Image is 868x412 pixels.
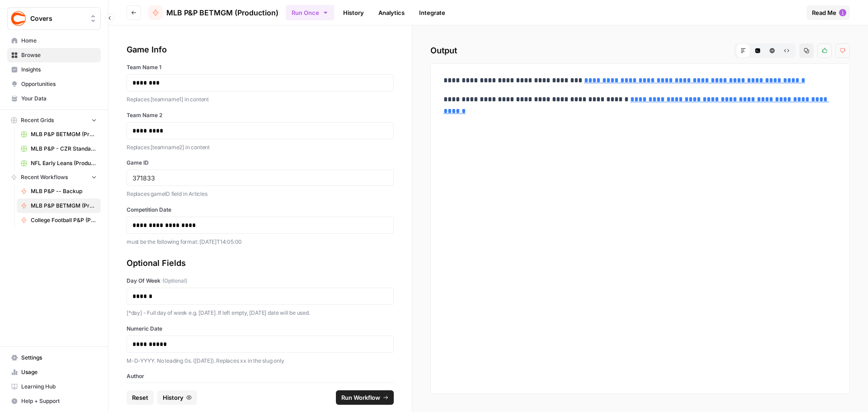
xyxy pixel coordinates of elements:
[127,325,394,333] label: Numeric Date
[7,62,101,77] a: Insights
[338,5,369,20] a: History
[812,8,836,17] span: Read Me
[10,10,27,27] img: Covers Logo
[127,390,154,405] button: Reset
[7,379,101,394] a: Learning Hub
[148,5,278,20] a: MLB P&P BETMGM (Production)
[17,184,101,199] a: MLB P&P -- Backup
[17,156,101,170] a: NFL Early Leans (Production) Grid
[336,390,394,405] button: Run Workflow
[21,173,68,181] span: Recent Workflows
[31,187,97,195] span: MLB P&P -- Backup
[7,170,101,184] button: Recent Workflows
[17,127,101,142] a: MLB P&P BETMGM (Production) Grid
[7,365,101,379] a: Usage
[127,372,394,380] label: Author
[127,356,394,365] p: M-D-YYYY. No leading 0s. ([DATE]). Replaces xx in the slug only
[30,14,85,23] span: Covers
[7,7,101,30] button: Workspace: Covers
[414,5,451,20] a: Integrate
[157,390,197,405] button: History
[21,354,97,362] span: Settings
[286,5,334,20] button: Run Once
[127,95,394,104] p: Replaces [teamname1] in content
[21,368,97,376] span: Usage
[7,350,101,365] a: Settings
[807,5,850,20] button: Read Me
[7,33,101,48] a: Home
[21,66,97,74] span: Insights
[31,145,97,153] span: MLB P&P - CZR Standard (Production) Grid
[7,91,101,106] a: Your Data
[163,393,184,402] span: History
[31,130,97,138] span: MLB P&P BETMGM (Production) Grid
[31,159,97,167] span: NFL Early Leans (Production) Grid
[7,48,101,62] a: Browse
[127,159,394,167] label: Game ID
[31,216,97,224] span: College Football P&P (Production)
[127,308,394,317] p: [*day] - Full day of week e.g. [DATE]. If left empty, [DATE] date will be used.
[7,114,101,127] button: Recent Grids
[7,77,101,91] a: Opportunities
[21,80,97,88] span: Opportunities
[373,5,410,20] a: Analytics
[127,277,394,285] label: Day Of Week
[162,277,187,285] span: (Optional)
[21,37,97,45] span: Home
[21,397,97,405] span: Help + Support
[127,111,394,119] label: Team Name 2
[127,143,394,152] p: Replaces [teamname2] in content
[132,393,148,402] span: Reset
[7,394,101,408] button: Help + Support
[127,237,394,246] p: must be the following format: [DATE]T14:05:00
[21,95,97,103] span: Your Data
[127,206,394,214] label: Competition Date
[127,63,394,71] label: Team Name 1
[21,116,54,124] span: Recent Grids
[17,213,101,227] a: College Football P&P (Production)
[166,7,278,18] span: MLB P&P BETMGM (Production)
[341,393,380,402] span: Run Workflow
[31,202,97,210] span: MLB P&P BETMGM (Production)
[127,189,394,199] p: Replaces gameID field in Articles
[430,43,850,58] h2: Output
[127,43,394,56] div: Game Info
[21,51,97,59] span: Browse
[17,142,101,156] a: MLB P&P - CZR Standard (Production) Grid
[21,383,97,391] span: Learning Hub
[127,257,394,270] div: Optional Fields
[17,199,101,213] a: MLB P&P BETMGM (Production)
